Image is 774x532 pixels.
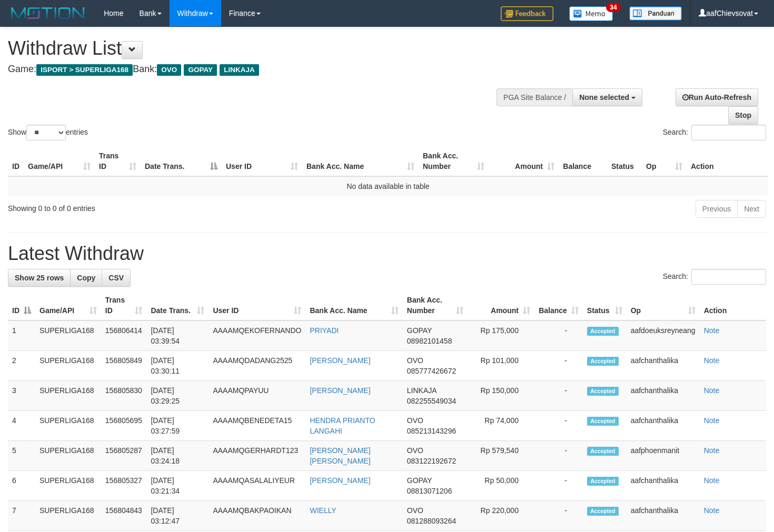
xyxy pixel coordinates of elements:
[141,146,222,176] th: Date Trans.: activate to sort column descending
[407,397,456,405] span: Copy 082255549034 to clipboard
[691,125,766,140] input: Search:
[407,416,423,425] span: OVO
[146,320,209,351] td: [DATE] 03:39:54
[407,337,452,345] span: Copy 08982101458 to clipboard
[310,356,370,365] a: [PERSON_NAME]
[209,501,305,531] td: AAAAMQBAKPAOIKAN
[572,88,642,106] button: None selected
[468,411,534,441] td: Rp 74,000
[310,326,339,335] a: PRIYADI
[728,106,758,124] a: Stop
[24,146,95,176] th: Game/API: activate to sort column ascending
[569,6,613,21] img: Button%20Memo.svg
[157,64,181,76] span: OVO
[704,386,720,395] a: Note
[35,441,101,471] td: SUPERLIGA168
[407,446,423,455] span: OVO
[146,471,209,501] td: [DATE] 03:21:34
[101,501,147,531] td: 156804843
[407,506,423,515] span: OVO
[696,200,738,218] a: Previous
[534,351,583,381] td: -
[407,427,456,435] span: Copy 085213143296 to clipboard
[468,381,534,411] td: Rp 150,000
[8,320,35,351] td: 1
[101,290,147,320] th: Trans ID: activate to sort column ascending
[102,269,131,287] a: CSV
[407,457,456,465] span: Copy 083122192672 to clipboard
[627,471,700,501] td: aafchanthalika
[704,326,720,335] a: Note
[403,290,468,320] th: Bank Acc. Number: activate to sort column ascending
[468,441,534,471] td: Rp 579,540
[302,146,419,176] th: Bank Acc. Name: activate to sort column ascending
[222,146,302,176] th: User ID: activate to sort column ascending
[534,501,583,531] td: -
[676,88,758,106] a: Run Auto-Refresh
[737,200,766,218] a: Next
[101,441,147,471] td: 156805287
[687,146,768,176] th: Action
[209,320,305,351] td: AAAAMQEKOFERNANDO
[587,327,619,336] span: Accepted
[108,274,124,282] span: CSV
[35,290,101,320] th: Game/API: activate to sort column ascending
[534,471,583,501] td: -
[8,146,24,176] th: ID
[534,381,583,411] td: -
[407,386,436,395] span: LINKAJA
[8,501,35,531] td: 7
[8,269,71,287] a: Show 25 rows
[407,517,456,525] span: Copy 081288093264 to clipboard
[209,351,305,381] td: AAAAMQDADANG2525
[209,411,305,441] td: AAAAMQBENEDETA15
[407,476,432,485] span: GOPAY
[607,146,642,176] th: Status
[704,506,720,515] a: Note
[627,441,700,471] td: aafphoenmanit
[587,477,619,486] span: Accepted
[8,125,88,140] label: Show entries
[587,357,619,366] span: Accepted
[468,290,534,320] th: Amount: activate to sort column ascending
[489,146,559,176] th: Amount: activate to sort column ascending
[700,290,766,320] th: Action
[407,326,432,335] span: GOPAY
[101,471,147,501] td: 156805327
[468,471,534,501] td: Rp 50,000
[8,5,88,21] img: MOTION_logo.png
[15,274,64,282] span: Show 25 rows
[209,471,305,501] td: AAAAMQASALALIYEUR
[587,387,619,396] span: Accepted
[101,320,147,351] td: 156806414
[35,381,101,411] td: SUPERLIGA168
[101,411,147,441] td: 156805695
[627,501,700,531] td: aafchanthalika
[419,146,489,176] th: Bank Acc. Number: activate to sort column ascending
[101,351,147,381] td: 156805849
[534,441,583,471] td: -
[35,471,101,501] td: SUPERLIGA168
[209,381,305,411] td: AAAAMQPAYUU
[587,447,619,456] span: Accepted
[627,411,700,441] td: aafchanthalika
[704,416,720,425] a: Note
[146,441,209,471] td: [DATE] 03:24:18
[629,6,682,21] img: panduan.png
[95,146,141,176] th: Trans ID: activate to sort column ascending
[587,507,619,516] span: Accepted
[146,411,209,441] td: [DATE] 03:27:59
[184,64,217,76] span: GOPAY
[587,417,619,426] span: Accepted
[8,64,505,75] h4: Game: Bank:
[8,411,35,441] td: 4
[627,351,700,381] td: aafchanthalika
[36,64,133,76] span: ISPORT > SUPERLIGA168
[704,446,720,455] a: Note
[606,3,620,12] span: 34
[101,381,147,411] td: 156805830
[691,269,766,285] input: Search:
[209,290,305,320] th: User ID: activate to sort column ascending
[220,64,259,76] span: LINKAJA
[310,476,370,485] a: [PERSON_NAME]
